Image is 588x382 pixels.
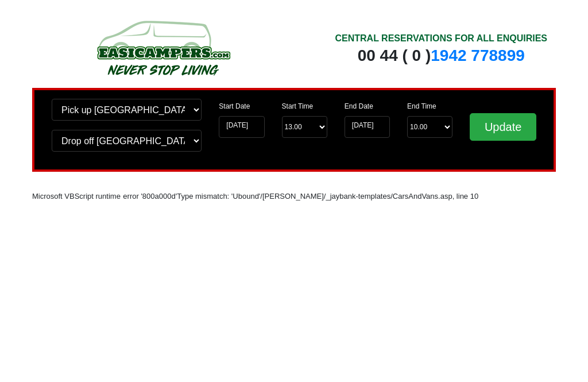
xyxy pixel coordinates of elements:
[335,32,547,45] div: CENTRAL RESERVATIONS FOR ALL ENQUIRIES
[123,192,177,200] font: error '800a000d'
[335,45,547,66] div: 00 44 ( 0 )
[54,16,272,79] img: campers-checkout-logo.png
[470,113,536,141] input: Update
[452,192,479,200] font: , line 10
[177,192,260,200] font: Type mismatch: 'Ubound'
[431,47,525,64] a: 1942 778899
[345,116,390,138] input: Return Date
[219,116,264,138] input: Start Date
[32,192,121,200] font: Microsoft VBScript runtime
[345,101,373,111] label: End Date
[260,192,452,200] font: /[PERSON_NAME]/_jaybank-templates/CarsAndVans.asp
[407,101,436,111] label: End Time
[219,101,250,111] label: Start Date
[282,101,314,111] label: Start Time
